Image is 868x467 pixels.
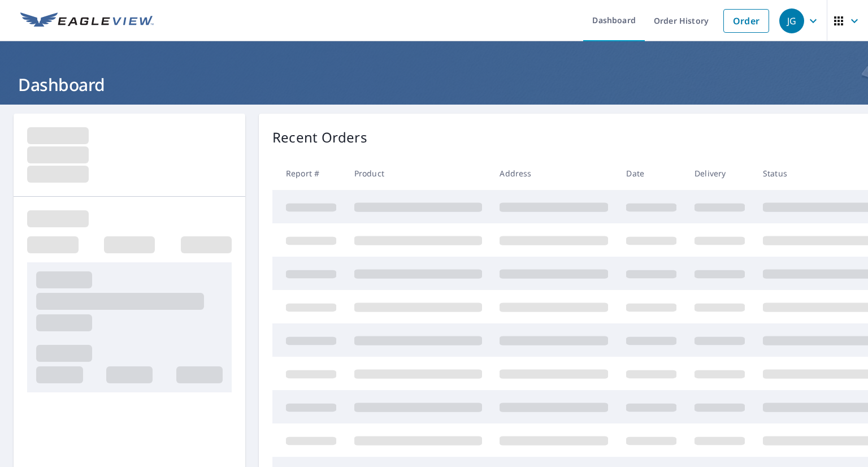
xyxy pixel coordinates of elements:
[345,157,491,190] th: Product
[779,8,804,33] div: JG
[617,157,685,190] th: Date
[491,157,617,190] th: Address
[272,127,367,148] p: Recent Orders
[685,157,754,190] th: Delivery
[14,73,854,96] h1: Dashboard
[723,9,769,33] a: Order
[272,157,345,190] th: Report #
[20,12,154,29] img: EV Logo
